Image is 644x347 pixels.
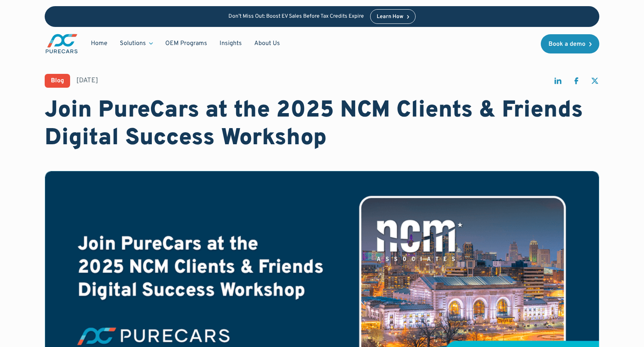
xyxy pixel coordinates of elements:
a: OEM Programs [159,36,213,51]
img: purecars logo [45,33,79,54]
div: Solutions [114,36,159,51]
a: Book a demo [541,34,599,53]
div: Book a demo [548,41,585,47]
p: Don’t Miss Out: Boost EV Sales Before Tax Credits Expire [228,13,364,20]
div: Solutions [120,39,146,48]
h1: Join PureCars at the 2025 NCM Clients & Friends Digital Success Workshop [45,97,599,152]
div: Learn How [377,14,403,20]
a: share on twitter [590,76,599,89]
div: Blog [51,78,64,84]
div: [DATE] [76,76,98,85]
a: Home [85,36,114,51]
a: main [45,33,79,54]
a: About Us [248,36,286,51]
a: Learn How [370,9,416,24]
a: share on facebook [572,76,581,89]
a: Insights [213,36,248,51]
a: share on linkedin [553,76,562,89]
